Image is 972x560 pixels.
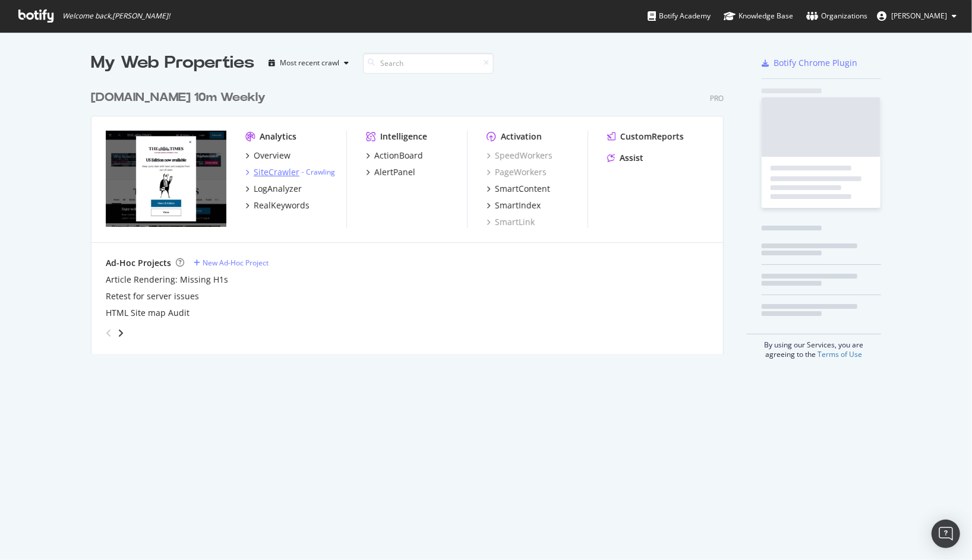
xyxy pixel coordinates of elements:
[106,307,190,319] a: HTML Site map Audit
[487,150,553,162] a: SpeedWorkers
[106,274,228,286] a: Article Rendering: Missing H1s
[487,216,535,228] a: SmartLink
[254,150,291,162] div: Overview
[607,131,684,143] a: CustomReports
[106,290,199,302] a: Retest for server issues
[254,183,302,195] div: LogAnalyzer
[620,131,684,143] div: CustomReports
[818,349,863,359] a: Terms of Use
[254,200,310,211] div: RealKeywords
[501,131,542,143] div: Activation
[91,51,254,75] div: My Web Properties
[106,257,171,269] div: Ad-Hoc Projects
[245,150,291,162] a: Overview
[260,131,296,143] div: Analytics
[254,166,299,178] div: SiteCrawler
[363,53,494,74] input: Search
[116,327,125,339] div: angle-right
[487,166,547,178] a: PageWorkers
[648,10,711,22] div: Botify Academy
[710,93,724,103] div: Pro
[932,520,960,548] div: Open Intercom Messenger
[495,200,541,211] div: SmartIndex
[203,258,269,268] div: New Ad-Hoc Project
[91,89,270,106] a: [DOMAIN_NAME] 10m Weekly
[280,59,339,67] div: Most recent crawl
[774,57,857,69] div: Botify Chrome Plugin
[245,200,310,211] a: RealKeywords
[487,200,541,211] a: SmartIndex
[607,152,643,164] a: Assist
[245,166,335,178] a: SiteCrawler- Crawling
[867,7,966,26] button: [PERSON_NAME]
[366,150,423,162] a: ActionBoard
[891,11,947,21] span: Paul Leclercq
[366,166,415,178] a: AlertPanel
[306,167,335,177] a: Crawling
[245,183,302,195] a: LogAnalyzer
[495,183,550,195] div: SmartContent
[106,131,226,227] img: www.TheTimes.co.uk
[380,131,427,143] div: Intelligence
[747,334,881,359] div: By using our Services, you are agreeing to the
[806,10,867,22] div: Organizations
[101,324,116,343] div: angle-left
[762,57,857,69] a: Botify Chrome Plugin
[724,10,793,22] div: Knowledge Base
[374,166,415,178] div: AlertPanel
[91,89,266,106] div: [DOMAIN_NAME] 10m Weekly
[487,183,550,195] a: SmartContent
[62,11,170,21] span: Welcome back, [PERSON_NAME] !
[264,53,354,72] button: Most recent crawl
[620,152,643,164] div: Assist
[91,75,733,354] div: grid
[194,258,269,268] a: New Ad-Hoc Project
[302,167,335,177] div: -
[374,150,423,162] div: ActionBoard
